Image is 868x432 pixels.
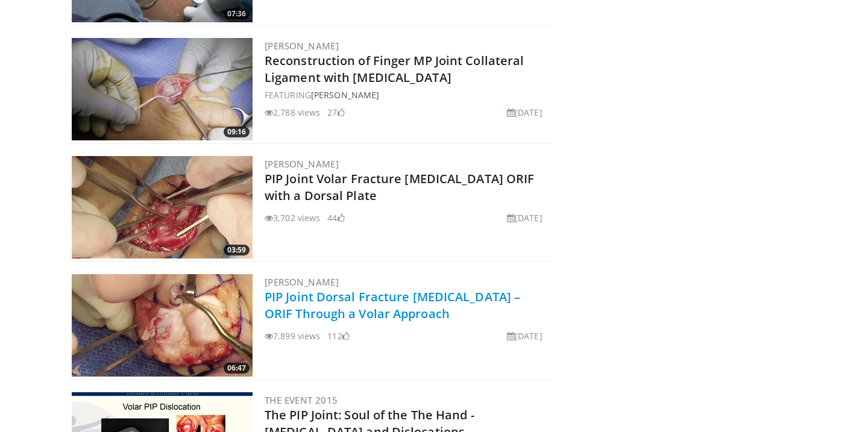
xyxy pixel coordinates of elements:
img: d5d75c02-8154-4590-abcc-db4dc82054c7.300x170_q85_crop-smart_upscale.jpg [72,38,253,140]
li: 27 [327,106,344,119]
li: [DATE] [507,330,542,342]
span: 06:47 [224,363,250,374]
li: 3,702 views [265,211,320,224]
li: 44 [327,211,344,224]
span: 03:59 [224,245,250,255]
a: [PERSON_NAME] [265,276,339,288]
a: [PERSON_NAME] [311,89,379,101]
a: [PERSON_NAME] [265,158,339,170]
li: 112 [327,330,349,342]
a: 06:47 [72,274,253,377]
li: 2,788 views [265,106,320,119]
a: [PERSON_NAME] [265,40,339,52]
a: 03:59 [72,156,253,258]
a: Reconstruction of Finger MP Joint Collateral Ligament with [MEDICAL_DATA] [265,52,524,86]
a: PIP Joint Dorsal Fracture [MEDICAL_DATA] – ORIF Through a Volar Approach [265,289,520,322]
a: PIP Joint Volar Fracture [MEDICAL_DATA] ORIF with a Dorsal Plate [265,171,534,204]
a: The Event 2015 [265,394,338,406]
span: 07:36 [224,8,250,19]
span: 09:16 [224,127,250,137]
li: 7,899 views [265,330,320,342]
img: 834936d5-141a-4ecb-89a2-d1bb4ae7f773.300x170_q85_crop-smart_upscale.jpg [72,156,253,258]
a: 09:16 [72,38,253,140]
li: [DATE] [507,106,542,119]
img: f4f187e0-a7ee-4a87-9585-1c91537b163d.300x170_q85_crop-smart_upscale.jpg [72,274,253,377]
div: FEATURING [265,89,547,101]
li: [DATE] [507,211,542,224]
